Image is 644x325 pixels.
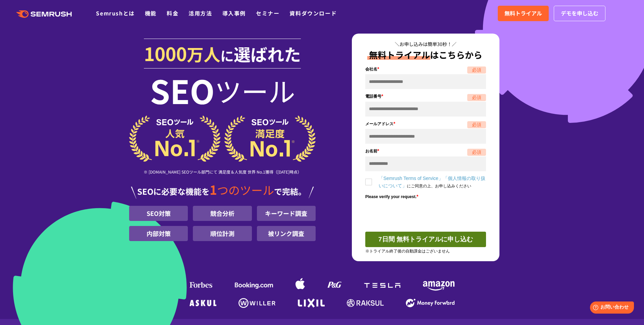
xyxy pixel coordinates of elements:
li: 順位計測 [193,226,252,241]
span: 無料トライアル [504,9,542,18]
a: 無料トライアル [498,6,549,21]
small: ※トライアル終了後の自動課金はございません [365,249,450,253]
li: キーワード調査 [257,206,316,221]
span: 必須 [467,149,486,156]
li: SEO対策 [129,206,188,221]
label: 会社名 [365,65,486,73]
span: デモを申し込む [561,9,598,18]
span: 必須 [467,94,486,101]
a: 活用方法 [189,9,212,17]
label: 電話番号 [365,92,486,100]
a: 資料ダウンロード [289,9,337,17]
a: Semrushとは [96,9,135,17]
span: 必須 [467,121,486,128]
span: に [220,46,234,65]
span: 必須 [467,66,486,74]
a: 「個人情報の取り扱いについて」 [379,176,485,188]
span: 選ばれた [234,42,301,66]
span: つのツール [217,182,274,198]
li: 被リンク調査 [257,226,316,241]
a: セミナー [256,9,279,17]
label: メールアドレス [365,120,486,127]
button: 7日間 無料トライアルに申し込む [365,232,486,247]
span: で完結。 [274,185,306,197]
div: ※ [DOMAIN_NAME] SEOツール部門にて 満足度＆人気度 世界 No.1獲得（[DATE]時点） [129,162,316,183]
li: 競合分析 [193,206,252,221]
label: にご同意の上、お申し込みください [379,175,486,190]
a: 機能 [145,9,157,17]
span: 無料トライアルはこちらから [369,48,482,61]
a: デモを申し込む [554,6,605,21]
span: 万人 [187,42,220,66]
label: お名前 [365,147,486,154]
span: 1000 [144,40,187,66]
p: ＼お申し込みは簡単30秒！／ [365,40,486,48]
label: Please verify your request. [365,193,486,200]
a: 導入事例 [222,9,246,17]
span: SEO [150,77,215,104]
span: ツール [215,77,295,104]
iframe: reCAPTCHA [365,202,467,228]
iframe: Help widget launcher [584,299,637,318]
span: 1 [210,180,217,198]
li: 内部対策 [129,226,188,241]
div: SEOに必要な機能を [129,183,316,199]
a: 料金 [167,9,178,17]
a: 「Semrush Terms of Service」 [379,176,443,181]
